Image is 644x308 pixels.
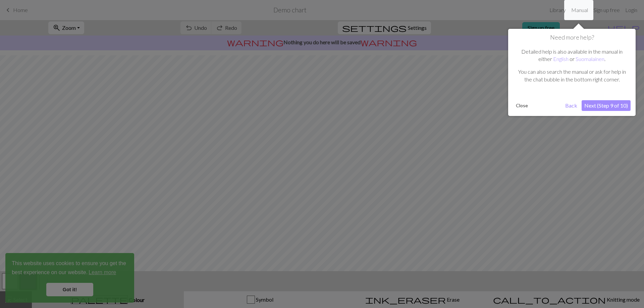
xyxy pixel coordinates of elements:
div: Need more help? [508,29,636,116]
button: Back [562,100,580,111]
p: Detailed help is also available in the manual in either or . [517,48,627,63]
button: Next (Step 9 of 10) [582,100,631,111]
h1: Need more help? [513,34,631,41]
a: Suomalainen [576,56,604,62]
p: You can also search the manual or ask for help in the chat bubble in the bottom right corner. [517,68,627,83]
button: Close [513,101,531,111]
a: English [553,56,569,62]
